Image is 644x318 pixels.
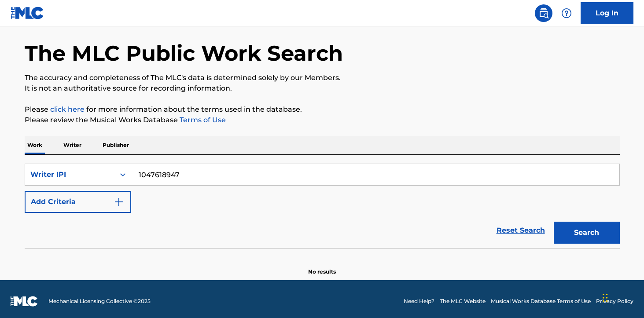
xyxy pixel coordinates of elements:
[491,297,591,305] a: Musical Works Database Terms of Use
[178,116,226,124] a: Terms of Use
[100,136,132,154] p: Publisher
[11,7,44,19] img: MLC Logo
[308,257,336,276] p: No results
[535,4,552,22] a: Public Search
[114,197,124,207] img: 9d2ae6d4665cec9f34b9.svg
[61,136,84,154] p: Writer
[25,73,620,83] p: The accuracy and completeness of The MLC's data is determined solely by our Members.
[50,105,85,113] a: click here
[25,104,620,115] p: Please for more information about the terms used in the database.
[25,191,131,213] button: Add Criteria
[596,297,633,305] a: Privacy Policy
[404,297,434,305] a: Need Help?
[558,4,575,22] div: Help
[538,8,549,18] img: search
[561,8,572,18] img: help
[25,164,620,248] form: Search Form
[30,169,110,180] div: Writer IPI
[600,276,644,318] iframe: Chat Widget
[492,221,549,240] a: Reset Search
[554,222,620,244] button: Search
[25,83,620,94] p: It is not an authoritative source for recording information.
[25,115,620,125] p: Please review the Musical Works Database
[25,40,343,66] h1: The MLC Public Work Search
[48,297,151,305] span: Mechanical Licensing Collective © 2025
[440,297,486,305] a: The MLC Website
[603,285,608,311] div: Drag
[581,2,633,24] a: Log In
[11,296,38,307] img: logo
[25,136,45,154] p: Work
